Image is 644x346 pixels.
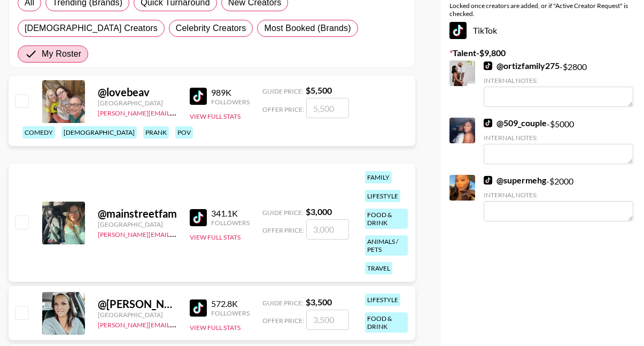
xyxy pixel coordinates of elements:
span: Most Booked (Brands) [264,22,351,35]
a: [PERSON_NAME][EMAIL_ADDRESS][DOMAIN_NAME] [98,107,256,117]
a: @supermehg [484,175,546,186]
div: Followers [211,98,250,106]
div: [GEOGRAPHIC_DATA] [98,311,177,319]
div: @ mainstreetfam [98,207,177,220]
span: [DEMOGRAPHIC_DATA] Creators [25,22,158,35]
div: prank [143,126,169,139]
button: View Full Stats [190,233,240,241]
div: lifestyle [365,294,400,306]
strong: $ 3,000 [306,206,332,217]
div: - $ 5000 [484,118,633,164]
div: food & drink [365,209,408,229]
div: 572.8K [211,298,250,309]
img: TikTok [190,88,207,105]
input: 5,500 [306,98,349,118]
div: @ lovebeav [98,86,177,99]
span: Offer Price: [262,105,304,113]
span: My Roster [42,48,81,60]
div: TikTok [449,22,635,39]
img: TikTok [190,209,207,226]
label: Talent - $ 9,800 [449,48,635,58]
span: Offer Price: [262,317,304,325]
div: 341.1K [211,208,250,219]
img: TikTok [484,176,492,184]
img: TikTok [484,119,492,127]
div: travel [365,262,392,274]
div: [DEMOGRAPHIC_DATA] [61,126,137,139]
input: 3,000 [306,219,349,240]
input: 3,500 [306,310,349,330]
span: Guide Price: [262,87,304,95]
div: Internal Notes: [484,76,633,84]
div: Followers [211,309,250,317]
div: family [365,171,392,183]
div: Internal Notes: [484,191,633,199]
div: - $ 2000 [484,175,633,221]
div: Locked once creators are added, or if "Active Creator Request" is checked. [449,2,635,18]
a: @ortizfamily275 [484,60,560,71]
span: Celebrity Creators [176,22,246,35]
img: TikTok [190,299,207,317]
div: @ [PERSON_NAME].ohno [98,297,177,311]
div: [GEOGRAPHIC_DATA] [98,99,177,107]
div: food & drink [365,312,408,333]
span: Guide Price: [262,299,304,307]
button: View Full Stats [190,324,240,332]
span: Guide Price: [262,209,304,217]
strong: $ 3,500 [306,297,332,307]
a: @509_couple [484,118,547,128]
span: Offer Price: [262,226,304,234]
div: - $ 2800 [484,60,633,107]
a: [PERSON_NAME][EMAIL_ADDRESS][DOMAIN_NAME] [98,319,256,329]
div: animals / pets [365,235,408,256]
div: 989K [211,87,250,98]
div: Followers [211,219,250,227]
div: Internal Notes: [484,134,633,142]
div: comedy [22,126,55,139]
a: [PERSON_NAME][EMAIL_ADDRESS][DOMAIN_NAME] [98,228,256,239]
img: TikTok [484,61,492,70]
div: lifestyle [365,190,400,202]
div: [GEOGRAPHIC_DATA] [98,220,177,228]
div: pov [175,126,193,139]
button: View Full Stats [190,112,240,120]
strong: $ 5,500 [306,85,332,95]
img: TikTok [449,22,467,39]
